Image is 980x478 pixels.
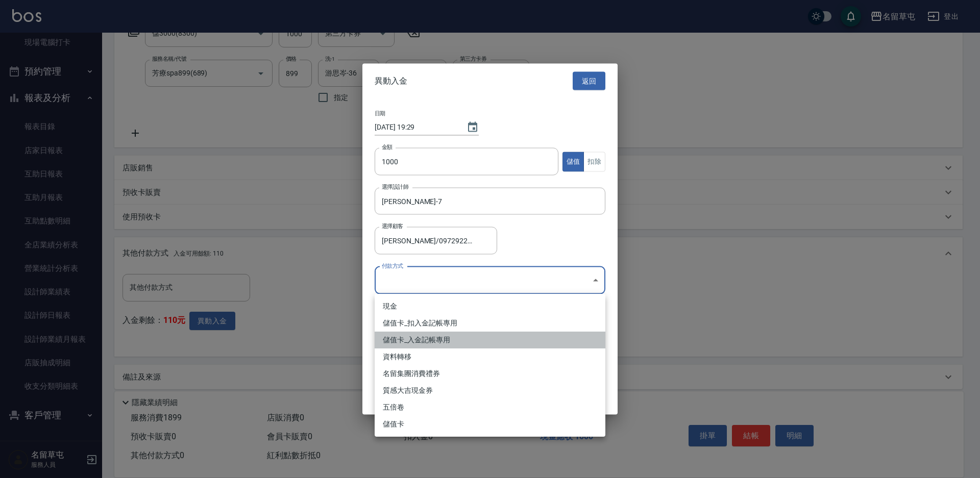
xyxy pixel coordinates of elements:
[375,416,605,433] li: 儲值卡
[375,399,605,416] li: 五倍卷
[375,348,605,365] li: 資料轉移
[375,365,605,382] li: 名留集團消費禮券
[375,315,605,332] li: 儲值卡_扣入金記帳專用
[375,382,605,399] li: 質感大吉現金券
[375,332,605,348] li: 儲值卡_入金記帳專用
[375,298,605,315] li: 現金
